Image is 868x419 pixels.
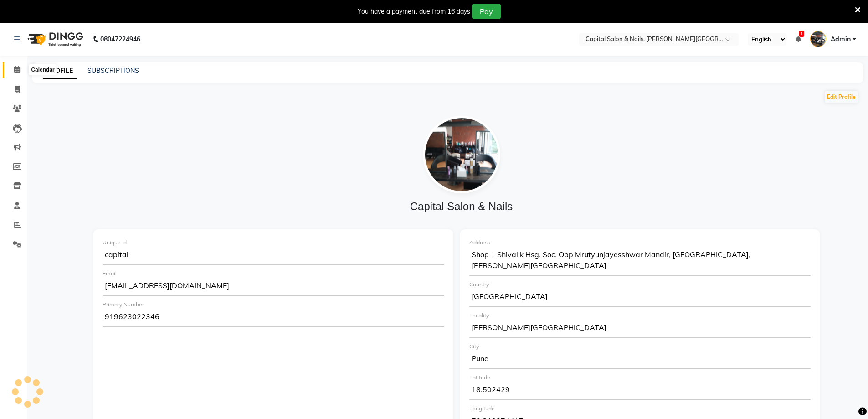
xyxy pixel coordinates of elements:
[423,116,500,193] img: file_1595675614561.jpg
[103,300,444,309] div: Primary Number
[469,320,811,338] div: [PERSON_NAME][GEOGRAPHIC_DATA]
[87,67,139,75] a: SUBSCRIPTIONS
[469,373,811,382] div: Latitude
[100,26,140,52] b: 08047224946
[469,247,811,276] div: Shop 1 Shivalik Hsg. Soc. Opp Mrutyunjayesshwar Mandir, [GEOGRAPHIC_DATA], [PERSON_NAME][GEOGRAPH...
[796,35,801,43] a: 1
[469,404,811,413] div: Longitude
[94,200,829,213] h4: Capital Salon & Nails
[469,382,811,400] div: 18.502429
[825,91,858,103] button: Edit Profile
[799,31,804,37] span: 1
[103,238,444,247] div: Unique Id
[29,64,56,75] div: Calendar
[103,309,444,327] div: 919623022346
[358,7,470,16] div: You have a payment due from 16 days
[469,351,811,369] div: Pune
[103,247,444,265] div: capital
[810,31,826,47] img: Admin
[103,278,444,296] div: [EMAIL_ADDRESS][DOMAIN_NAME]
[469,280,811,289] div: Country
[469,238,811,247] div: Address
[472,4,501,19] button: Pay
[103,269,444,278] div: Email
[469,289,811,307] div: [GEOGRAPHIC_DATA]
[831,35,851,44] span: Admin
[469,342,811,351] div: City
[23,26,86,52] img: logo
[469,311,811,320] div: Locality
